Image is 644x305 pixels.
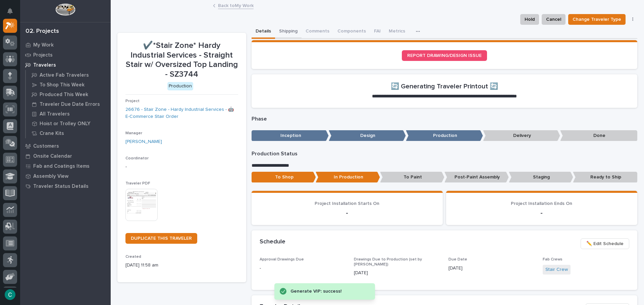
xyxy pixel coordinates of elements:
span: Drawings Due to Production (set by [PERSON_NAME]) [354,257,422,266]
p: Done [560,130,637,141]
span: Due Date [448,257,467,261]
a: All Travelers [26,109,111,119]
button: users-avatar [3,288,17,302]
button: Details [252,25,275,39]
p: Travelers [33,62,56,68]
p: Phase [252,116,638,122]
p: Design [329,130,406,141]
p: ✔️*Stair Zone* Hardy Industrial Services - Straight Stair w/ Oversized Top Landing - SZ3744 [125,41,238,79]
button: ✏️ Edit Schedule [581,238,629,249]
button: Change Traveler Type [568,14,626,25]
div: Production [167,82,193,90]
span: Fab Crews [543,257,562,261]
div: 02. Projects [25,28,59,35]
a: Produced This Week [26,90,111,99]
a: [PERSON_NAME] [125,138,162,145]
button: Hold [520,14,539,25]
p: Onsite Calendar [33,153,72,159]
p: Fab and Coatings Items [33,163,90,169]
a: Assembly View [20,171,111,181]
img: Workspace Logo [55,3,75,16]
p: Ready to Ship [573,172,637,183]
a: Stair Crew [545,266,568,273]
a: Fab and Coatings Items [20,161,111,171]
a: Onsite Calendar [20,151,111,161]
p: Traveler Status Details [33,183,89,189]
p: Assembly View [33,173,68,179]
p: Staging [509,172,573,183]
button: Cancel [542,14,566,25]
p: Customers [33,143,59,149]
a: To Shop This Week [26,80,111,89]
a: Traveler Due Date Errors [26,99,111,109]
p: All Travelers [40,111,70,117]
p: My Work [33,42,54,48]
span: Change Traveler Type [573,15,621,23]
a: REPORT DRAWING/DESIGN ISSUE [402,50,487,61]
span: ✏️ Edit Schedule [586,240,624,248]
p: [DATE] 11:58 am [125,262,238,269]
button: Notifications [3,4,17,18]
p: Projects [33,52,53,58]
a: Customers [20,141,111,151]
h2: 🔄 Generating Traveler Printout 🔄 [391,82,498,90]
span: Created [125,255,141,259]
span: REPORT DRAWING/DESIGN ISSUE [407,53,482,58]
button: Comments [302,25,333,39]
div: Notifications [8,8,17,19]
span: Project [125,99,140,103]
a: Hoist or Trolley ONLY [26,119,111,128]
span: DUPLICATE THIS TRAVELER [131,236,192,241]
p: - [125,163,238,170]
a: Back toMy Work [218,1,254,9]
div: Generate VIP: success! [290,287,362,296]
p: - [260,209,435,217]
span: Manager [125,131,142,135]
p: To Shop This Week [40,82,85,88]
button: FAI [370,25,385,39]
p: In Production [316,172,380,183]
p: To Shop [252,172,316,183]
button: Metrics [385,25,409,39]
a: Traveler Status Details [20,181,111,191]
a: Active Fab Travelers [26,70,111,80]
p: Inception [252,130,329,141]
p: Production Status [252,151,638,157]
p: - [260,265,346,272]
p: Delivery [483,130,560,141]
h2: Schedule [260,238,285,246]
p: Traveler Due Date Errors [40,101,100,107]
span: Hold [525,15,535,23]
span: Traveler PDF [125,181,150,185]
p: [DATE] [354,270,440,277]
button: Components [333,25,370,39]
a: My Work [20,40,111,50]
span: Project Installation Ends On [511,201,572,206]
a: Crane Kits [26,129,111,138]
p: Production [406,130,483,141]
span: Project Installation Starts On [315,201,379,206]
span: Cancel [546,15,561,23]
a: DUPLICATE THIS TRAVELER [125,233,197,244]
p: Active Fab Travelers [40,72,89,78]
button: Shipping [275,25,302,39]
p: Produced This Week [40,92,88,98]
p: To Paint [380,172,444,183]
span: Coordinator [125,156,149,160]
p: Post-Paint Assembly [444,172,509,183]
p: [DATE] [448,265,535,272]
a: Travelers [20,60,111,70]
p: Crane Kits [40,131,64,137]
p: Hoist or Trolley ONLY [40,121,91,127]
p: - [454,209,629,217]
a: Projects [20,50,111,60]
a: 26676 - Stair Zone - Hardy Industrial Services - 🤖 E-Commerce Stair Order [125,106,238,120]
span: Approval Drawings Due [260,257,304,261]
